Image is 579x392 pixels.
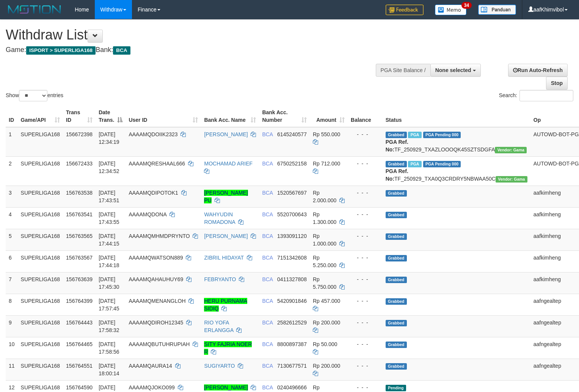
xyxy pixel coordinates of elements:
[408,132,421,138] span: Marked by aafsoycanthlai
[277,341,307,347] span: Copy 8800897387 to clipboard
[6,315,18,337] td: 9
[6,127,18,157] td: 1
[351,254,380,261] div: - - -
[313,190,336,203] span: Rp 2.000.000
[129,276,183,282] span: AAAAMQAHAUHUY69
[351,131,380,138] div: - - -
[262,233,273,239] span: BCA
[129,298,185,304] span: AAAAMQMENANGLOH
[204,276,236,282] a: FEBRYANTO
[277,190,307,196] span: Copy 1520567697 to clipboard
[386,168,408,182] b: PGA Ref. No:
[277,255,307,261] span: Copy 7151342608 to clipboard
[383,105,530,127] th: Status
[204,190,248,203] a: [PERSON_NAME] PU
[26,46,96,55] span: ISPORT > SUPERLIGA168
[66,131,93,137] span: 156672398
[99,131,119,145] span: [DATE] 12:34:19
[262,363,273,369] span: BCA
[262,298,273,304] span: BCA
[478,5,516,15] img: panduan.png
[99,341,119,355] span: [DATE] 17:58:56
[204,233,248,239] a: [PERSON_NAME]
[99,298,119,312] span: [DATE] 17:57:45
[66,233,93,239] span: 156763565
[113,46,130,55] span: BCA
[386,342,407,348] span: Grabbed
[6,4,63,15] img: MOTION_logo.png
[461,2,472,9] span: 34
[313,298,340,304] span: Rp 457.000
[66,276,93,282] span: 156763639
[383,127,530,157] td: TF_250929_TXAZLOOOQK45SZTSDGFA
[99,363,119,376] span: [DATE] 18:00:14
[351,340,380,348] div: - - -
[6,156,18,186] td: 2
[313,341,337,347] span: Rp 50.000
[262,255,273,261] span: BCA
[430,64,481,77] button: None selected
[99,161,119,174] span: [DATE] 12:34:52
[351,297,380,305] div: - - -
[6,250,18,272] td: 6
[96,105,126,127] th: Date Trans.: activate to sort column descending
[351,232,380,240] div: - - -
[18,127,63,157] td: SUPERLIGA168
[201,105,259,127] th: Bank Acc. Name: activate to sort column ascending
[66,190,93,196] span: 156763538
[277,161,307,167] span: Copy 6750252158 to clipboard
[262,341,273,347] span: BCA
[129,363,172,369] span: AAAAMQAURA14
[99,211,119,225] span: [DATE] 17:43:55
[18,250,63,272] td: SUPERLIGA168
[6,207,18,229] td: 4
[18,229,63,250] td: SUPERLIGA168
[66,384,93,390] span: 156764590
[519,90,573,101] input: Search:
[66,255,93,261] span: 156763567
[204,131,248,137] a: [PERSON_NAME]
[423,132,461,138] span: PGA Pending
[351,362,380,370] div: - - -
[262,131,273,137] span: BCA
[129,211,166,217] span: AAAAMQDONA
[129,255,183,261] span: AAAAMQWATSON889
[66,341,93,347] span: 156764465
[126,105,201,127] th: User ID: activate to sort column ascending
[313,363,340,369] span: Rp 200.000
[6,186,18,207] td: 3
[129,131,177,137] span: AAAAMQDOIIK2323
[277,233,307,239] span: Copy 1393091120 to clipboard
[99,233,119,247] span: [DATE] 17:44:15
[351,319,380,326] div: - - -
[386,363,407,370] span: Grabbed
[204,341,252,355] a: SITY FAJRIA NOER R
[204,255,243,261] a: ZIBRIL HIDAYAT
[277,131,307,137] span: Copy 6145240577 to clipboard
[313,131,340,137] span: Rp 550.000
[277,384,307,390] span: Copy 0240496666 to clipboard
[259,105,310,127] th: Bank Acc. Number: activate to sort column ascending
[99,255,119,268] span: [DATE] 17:44:18
[18,156,63,186] td: SUPERLIGA168
[66,211,93,217] span: 156763541
[386,132,407,138] span: Grabbed
[508,64,568,77] a: Run Auto-Refresh
[66,363,93,369] span: 156764551
[386,298,407,305] span: Grabbed
[63,105,96,127] th: Trans ID: activate to sort column ascending
[376,64,430,77] div: PGA Site Balance /
[6,294,18,315] td: 8
[313,255,336,268] span: Rp 5.250.000
[262,276,273,282] span: BCA
[6,105,18,127] th: ID
[204,320,233,333] a: RIO YOFA ERLANGGA
[99,320,119,333] span: [DATE] 17:58:32
[204,384,248,390] a: [PERSON_NAME]
[313,320,340,326] span: Rp 200.000
[6,359,18,380] td: 11
[499,90,573,101] label: Search:
[129,161,185,167] span: AAAAMQRESHAAL666
[6,27,378,43] h1: Withdraw List
[435,67,471,73] span: None selected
